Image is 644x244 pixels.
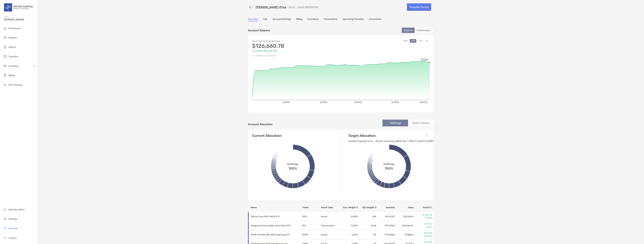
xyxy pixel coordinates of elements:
a: Overview [248,18,258,21]
h4: Account Allocation [248,123,272,126]
span: Transfers [8,55,19,58]
p: Vanguard Intermediate-Term Bond ETF [251,223,298,228]
p: (1.25%) [414,226,432,229]
img: United Capital Logo [4,1,34,13]
p: $126,660.78 [252,44,341,48]
td: 231.61157 [377,212,395,221]
td: $20,034.4 [395,212,414,221]
tspan: [DATE] [320,101,327,104]
div: Balance [402,28,414,33]
p: $733.33 [414,232,432,235]
img: firm-settings icon [3,83,7,87]
span: Dashboard [8,27,20,30]
span: Holdings [287,162,298,166]
button: YTD [417,39,424,43]
span: [PERSON_NAME]! [4,18,36,21]
td: 15.82 % [339,212,358,221]
span: Investing [8,65,18,67]
tspan: [DATE] [283,101,290,104]
img: get-help icon [3,226,7,230]
span: Get Help [8,227,18,230]
img: billing icon [3,73,7,77]
div: Performance [415,28,432,33]
a: [PERSON_NAME]-Price [256,6,286,9]
button: QTD [410,39,416,43]
td: BIV [302,221,321,230]
span: Holdings [384,162,395,166]
span: Log out [8,236,17,239]
a: Info [263,18,267,21]
td: Fixed Income [321,221,339,230]
span: Firm Settings [8,83,23,86]
td: Equity [321,212,339,221]
td: SPSM [302,230,321,239]
th: Value [395,203,414,212]
th: Total G/L [414,203,434,212]
a: Upcoming Transfers [342,18,364,21]
img: Icon List Menu [427,134,427,137]
img: pipeline icon [3,36,7,40]
span: 100% [385,166,393,170]
p: Account Balance [248,28,270,32]
td: 12.29 % [339,221,358,230]
td: 6.22 % [339,230,358,239]
a: Billing [296,18,302,21]
th: Curr. Weight % [339,203,358,212]
a: Transactions [324,18,337,21]
p: $416.82 [414,241,432,244]
span: Billing [8,74,15,77]
img: add_new_client icon [3,207,7,211]
span: Add New Client [8,208,25,211]
span: Settings [8,218,17,220]
td: Equity [321,230,339,239]
th: Quantity [377,203,395,212]
th: Ticker [302,203,321,212]
h4: Current Allocation [252,134,282,138]
span: Pipeline [8,36,17,39]
img: transfers icon [3,54,7,58]
p: iShares Core MSCI EAFE ETF [251,214,298,219]
span: Clients [8,46,16,49]
td: $7,883.6 [395,230,414,239]
button: All [425,39,430,43]
p: United Capital Core - Direct Indexing (80% Eq / 20% Fi) (GOV/CORP) [348,139,434,143]
p: Your Investments Balance [252,39,341,43]
tspan: $128K [421,58,428,61]
td: 6 % [358,230,377,239]
li: Holdings [382,120,408,126]
p: As of [DATE] at 3:46 PM ET [252,54,341,58]
td: $15,564.47 [395,221,414,230]
th: Name [248,203,302,212]
p: (7.05%) [414,216,432,219]
li: Asset Classes [408,120,434,126]
h4: Target Allocation [348,134,434,138]
img: investing icon [3,64,7,68]
img: clients icon [3,45,7,49]
tspan: [DATE] [392,101,399,104]
a: Documents [369,18,381,21]
tspan: [DATE] [354,101,362,104]
td: 16 % [358,212,377,221]
div: segmented control [401,26,434,34]
p: Joint - Joint 4QP05016 [288,6,318,9]
th: Tgt. Weight % [358,203,377,212]
span: 100% [288,166,297,170]
th: Asset Class [321,203,339,212]
button: MTD [402,39,409,43]
a: Transfer Funds [407,3,431,11]
p: +6.01% ( +$6,623.70 ) [252,49,341,53]
td: 12.6 % [358,221,377,230]
td: 199.31456 [377,221,395,230]
a: Cost Basis [307,18,318,21]
img: settings icon [3,217,7,221]
a: Account Settings [272,18,291,21]
img: dashboard icon [3,26,7,30]
tspan: [DATE] [420,101,427,104]
p: $192.27 [414,222,432,225]
td: 170.93666 [377,230,395,239]
td: IEFA [302,212,321,221]
p: (10.16%) [414,235,432,238]
img: logout icon [3,236,7,240]
p: SPDR Portfolio S&P 600 Small Cap ETF [251,233,298,237]
p: $1,327.55 [414,213,432,216]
